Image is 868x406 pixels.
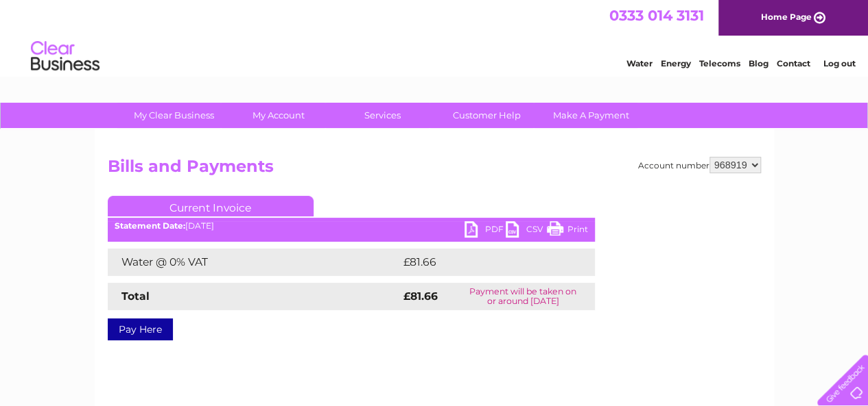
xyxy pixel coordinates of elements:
[400,249,566,276] td: £81.66
[117,103,231,128] a: My Clear Business
[506,221,547,241] a: CSV
[661,58,691,68] a: Energy
[547,221,588,241] a: Print
[222,103,335,128] a: My Account
[108,249,400,276] td: Water @ 0% VAT
[121,290,150,303] strong: Total
[108,196,314,216] a: Current Invoice
[30,36,100,77] img: logo.png
[777,58,810,68] a: Contact
[465,221,506,241] a: PDF
[108,221,595,231] div: [DATE]
[403,290,438,303] strong: £81.66
[110,8,759,66] div: Clear Business is a trading name of Verastar Limited (registered in [GEOGRAPHIC_DATA] No. 3667643...
[108,318,173,340] a: Pay Here
[609,7,704,24] a: 0333 014 3131
[749,58,769,68] a: Blog
[115,220,185,231] b: Statement Date:
[699,58,740,68] a: Telecoms
[638,157,761,173] div: Account number
[451,283,595,310] td: Payment will be taken on or around [DATE]
[108,157,761,183] h2: Bills and Payments
[430,103,543,128] a: Customer Help
[626,58,653,68] a: Water
[823,58,855,68] a: Log out
[326,103,439,128] a: Services
[535,103,648,128] a: Make A Payment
